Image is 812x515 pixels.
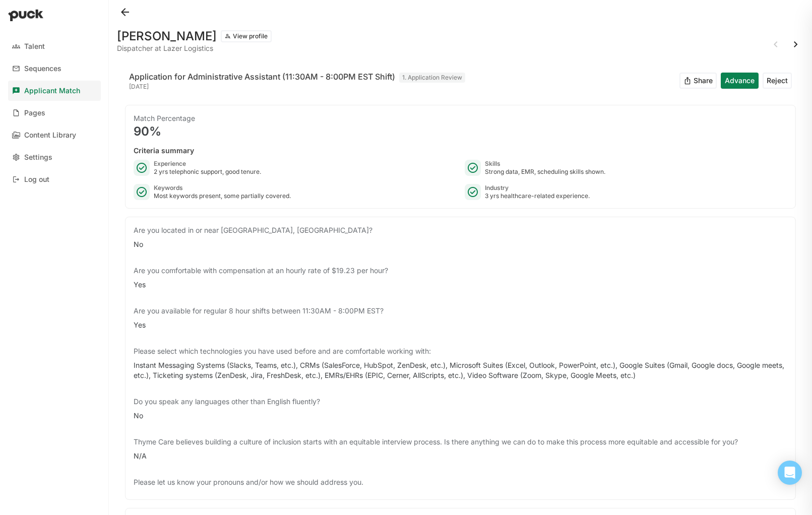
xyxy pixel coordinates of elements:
[8,58,101,79] a: Sequences
[721,73,759,89] button: Advance
[129,83,465,91] div: [DATE]
[778,461,802,485] div: Open Intercom Messenger
[134,225,787,235] div: Are you located in or near [GEOGRAPHIC_DATA], [GEOGRAPHIC_DATA]?
[154,192,291,200] div: Most keywords present, some partially covered.
[134,113,787,123] div: Match Percentage
[154,168,261,176] div: 2 yrs telephonic support, good tenure.
[24,87,80,95] div: Applicant Match
[117,44,272,52] div: Dispatcher at Lazer Logistics
[399,73,465,83] div: 1. Application Review
[24,131,76,140] div: Content Library
[134,397,787,407] div: Do you speak any languages other than English fluently?
[485,160,605,168] div: Skills
[129,71,395,83] div: Application for Administrative Assistant (11:30AM - 8:00PM EST Shift)
[485,192,590,200] div: 3 yrs healthcare-related experience.
[24,175,49,184] div: Log out
[679,73,717,89] button: Share
[221,30,272,42] button: View profile
[8,81,101,101] a: Applicant Match
[8,36,101,56] a: Talent
[117,30,217,42] h1: [PERSON_NAME]
[134,280,787,290] div: Yes
[134,146,787,156] div: Criteria summary
[485,168,605,176] div: Strong data, EMR, scheduling skills shown.
[24,153,52,162] div: Settings
[763,73,792,89] button: Reject
[24,109,45,117] div: Pages
[154,184,291,192] div: Keywords
[134,266,787,276] div: Are you comfortable with compensation at an hourly rate of $19.23 per hour?
[134,346,787,356] div: Please select which technologies you have used before and are comfortable working with:
[134,451,787,461] div: N/A
[154,160,261,168] div: Experience
[134,477,787,487] div: Please let us know your pronouns and/or how we should address you.
[485,184,590,192] div: Industry
[134,360,787,380] div: Instant Messaging Systems (Slacks, Teams, etc.), CRMs (SalesForce, HubSpot, ZenDesk, etc.), Micro...
[134,320,787,330] div: Yes
[134,437,787,447] div: Thyme Care believes building a culture of inclusion starts with an equitable interview process. I...
[8,125,101,145] a: Content Library
[134,306,787,316] div: Are you available for regular 8 hour shifts between 11:30AM - 8:00PM EST?
[134,411,787,421] div: No
[24,65,61,73] div: Sequences
[8,147,101,167] a: Settings
[134,125,787,138] div: 90%
[134,239,787,249] div: No
[24,42,45,51] div: Talent
[8,103,101,123] a: Pages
